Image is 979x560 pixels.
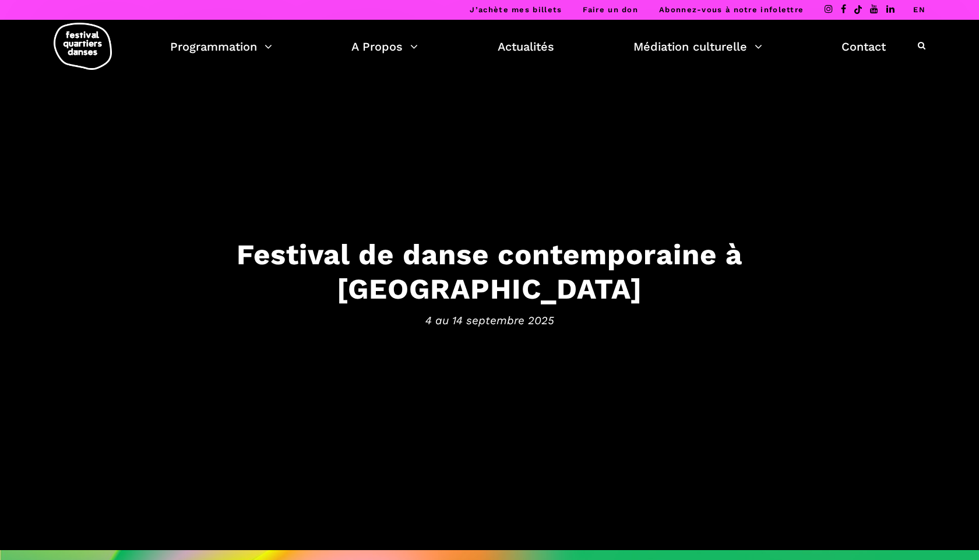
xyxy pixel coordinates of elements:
span: 4 au 14 septembre 2025 [128,311,851,329]
a: Médiation culturelle [633,37,762,56]
a: A Propos [351,37,418,56]
a: Abonnez-vous à notre infolettre [659,5,804,14]
a: Programmation [170,37,272,56]
img: logo-fqd-med [54,23,112,70]
h3: Festival de danse contemporaine à [GEOGRAPHIC_DATA] [128,238,851,306]
a: Faire un don [583,5,638,14]
a: Actualités [498,37,554,56]
a: EN [913,5,925,14]
a: J’achète mes billets [470,5,562,14]
a: Contact [841,37,886,56]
